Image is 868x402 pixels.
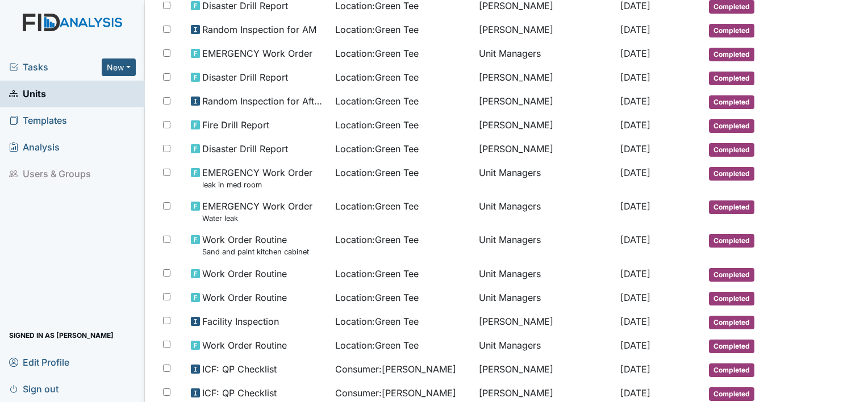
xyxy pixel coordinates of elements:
span: Work Order Routine Sand and paint kitchen cabinet [202,233,309,257]
span: Location : Green Tee [335,70,419,84]
span: [DATE] [620,119,650,131]
span: Completed [709,387,754,401]
span: Location : Green Tee [335,315,419,328]
td: [PERSON_NAME] [474,114,616,137]
span: Location : Green Tee [335,47,419,60]
span: Analysis [9,139,60,156]
span: [DATE] [620,24,650,35]
small: leak in med room [202,179,312,190]
td: [PERSON_NAME] [474,358,616,382]
span: Completed [709,167,754,181]
td: Unit Managers [474,286,616,310]
span: Disaster Drill Report [202,142,288,156]
span: Sign out [9,380,59,397]
span: Completed [709,234,754,248]
span: Completed [709,143,754,157]
td: Unit Managers [474,195,616,228]
span: Completed [709,200,754,214]
td: Unit Managers [474,228,616,262]
span: [DATE] [620,143,650,154]
span: EMERGENCY Work Order [202,47,312,60]
span: Work Order Routine [202,267,287,280]
span: Facility Inspection [202,315,279,328]
span: Disaster Drill Report [202,70,288,84]
span: EMERGENCY Work Order leak in med room [202,166,312,190]
span: Location : Green Tee [335,199,419,213]
span: ICF: QP Checklist [202,386,277,400]
span: Completed [709,363,754,377]
span: Random Inspection for Afternoon [202,94,326,108]
span: Completed [709,48,754,61]
span: Work Order Routine [202,338,287,352]
span: Location : Green Tee [335,94,419,108]
span: EMERGENCY Work Order Water leak [202,199,312,224]
span: Consumer : [PERSON_NAME] [335,386,456,400]
span: Completed [709,24,754,37]
span: Completed [709,292,754,305]
span: [DATE] [620,167,650,178]
span: Random Inspection for AM [202,23,316,36]
span: [DATE] [620,292,650,303]
span: Location : Green Tee [335,338,419,352]
span: Completed [709,72,754,85]
span: Location : Green Tee [335,233,419,246]
button: New [102,58,136,76]
span: Completed [709,268,754,282]
span: Completed [709,340,754,353]
span: Location : Green Tee [335,118,419,132]
td: Unit Managers [474,161,616,195]
span: Completed [709,119,754,133]
span: [DATE] [620,268,650,279]
span: [DATE] [620,48,650,59]
span: Completed [709,95,754,109]
span: Location : Green Tee [335,142,419,156]
span: Signed in as [PERSON_NAME] [9,326,114,344]
span: Location : Green Tee [335,23,419,36]
span: Consumer : [PERSON_NAME] [335,362,456,376]
span: [DATE] [620,95,650,107]
span: [DATE] [620,340,650,351]
span: ICF: QP Checklist [202,362,277,376]
span: [DATE] [620,316,650,327]
a: Tasks [9,60,102,74]
span: [DATE] [620,363,650,375]
small: Water leak [202,213,312,224]
span: Completed [709,316,754,329]
span: [DATE] [620,200,650,212]
td: Unit Managers [474,334,616,358]
span: Work Order Routine [202,291,287,304]
td: [PERSON_NAME] [474,18,616,42]
td: [PERSON_NAME] [474,90,616,114]
td: [PERSON_NAME] [474,137,616,161]
span: Templates [9,112,67,129]
span: [DATE] [620,72,650,83]
td: Unit Managers [474,262,616,286]
td: Unit Managers [474,42,616,66]
span: Edit Profile [9,353,69,371]
td: [PERSON_NAME] [474,310,616,334]
span: Units [9,85,46,103]
span: Location : Green Tee [335,267,419,280]
span: Fire Drill Report [202,118,269,132]
span: [DATE] [620,234,650,245]
span: Location : Green Tee [335,291,419,304]
span: Location : Green Tee [335,166,419,179]
small: Sand and paint kitchen cabinet [202,246,309,257]
td: [PERSON_NAME] [474,66,616,90]
span: [DATE] [620,387,650,399]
